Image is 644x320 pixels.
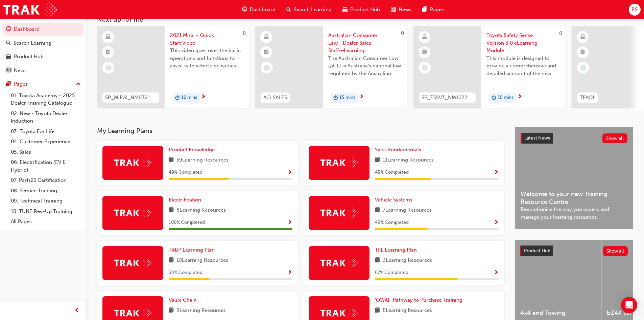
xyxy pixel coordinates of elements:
[521,190,627,206] span: Welcome to your new Training Resource Centre
[169,256,174,265] span: book-icon
[8,90,84,108] a: 01. Toyota Academy - 2025 Dealer Training Catalogue
[494,220,499,226] span: Show Progress
[176,156,229,165] span: 59 Learning Resources
[359,94,364,100] span: next-icon
[106,48,111,57] span: booktick-icon
[243,30,246,36] span: 0
[422,65,428,71] span: learningRecordVerb_NONE-icon
[383,156,434,165] span: 11 Learning Resources
[422,94,473,102] span: SP_TSSV3_NM1022_EL
[286,5,291,14] span: search-icon
[3,64,84,77] a: News
[492,93,496,102] span: duration-icon
[375,256,380,265] span: book-icon
[559,30,562,36] span: 0
[287,269,292,277] button: Show Progress
[515,127,633,229] a: Latest NewsShow allWelcome to your new Training Resource CentreRevolutionise the way you access a...
[430,6,444,14] span: Pages
[494,218,499,227] button: Show Progress
[169,196,204,204] a: Electrification
[524,248,550,254] span: Product Hub
[8,196,84,206] a: 09. Technical Training
[114,208,151,218] img: Trak
[255,26,407,108] a: 0ACLSALESAustralian Consumer Law - Dealer Sales Staff-eLearning moduleThe Australian Consumer Law...
[176,306,226,315] span: 9 Learning Resources
[8,126,84,137] a: 03. Toyota For Life
[281,3,337,17] a: search-iconSearch Learning
[494,170,499,176] span: Show Progress
[339,94,355,102] span: 15 mins
[375,196,415,204] a: Vehicle Systems
[175,93,180,102] span: duration-icon
[170,47,244,70] span: This video goes over the basic operations and functions to assist with vehicle deliveries and han...
[8,108,84,126] a: 02. New - Toyota Dealer Induction
[264,48,269,57] span: booktick-icon
[169,156,174,165] span: book-icon
[3,2,57,17] a: Trak
[106,33,111,42] span: learningResourceType_ELEARNING-icon
[6,54,11,60] span: car-icon
[580,94,595,102] span: TFAOL
[181,94,197,102] span: 10 mins
[14,67,27,74] div: News
[287,218,292,227] button: Show Progress
[602,133,628,143] button: Show all
[114,258,151,268] img: Trak
[422,33,427,42] span: learningResourceType_ELEARNING-icon
[14,80,28,88] div: Pages
[14,39,51,47] div: Search Learning
[375,219,409,227] span: 43 % Completed
[375,269,408,277] span: 67 % Completed
[494,270,499,276] span: Show Progress
[417,3,449,17] a: pages-iconPages
[287,170,292,176] span: Show Progress
[8,157,84,175] a: 06. Electrification (EV & Hybrid)
[8,175,84,186] a: 07. Parts21 Certification
[375,169,409,176] span: 45 % Completed
[342,5,348,14] span: car-icon
[375,297,462,303] span: 'OWAF' Pathway to Purchase Training
[287,270,292,276] span: Show Progress
[3,50,84,63] a: Product Hub
[86,16,644,23] h3: Next up for me
[383,206,432,215] span: 7 Learning Resources
[375,156,380,165] span: book-icon
[328,31,402,55] span: Australian Consumer Law - Dealer Sales Staff-eLearning module
[399,6,411,14] span: News
[629,4,641,16] button: BS
[320,208,358,218] img: Trak
[524,135,550,141] span: Latest News
[3,37,84,49] a: Search Learning
[375,147,421,153] span: Sales Fundamentals
[520,309,596,317] span: 4x4 and Towing
[520,246,628,256] a: Product HubShow all
[486,31,560,55] span: Toyota Safety Sense Version 3.0 eLearning Module
[201,94,206,100] span: next-icon
[383,256,432,265] span: 3 Learning Resources
[176,256,228,265] span: 18 Learning Resources
[401,30,404,36] span: 0
[3,78,84,90] button: Pages
[375,246,420,254] a: TFL Learning Plan
[580,33,585,42] span: learningResourceType_ELEARNING-icon
[169,147,215,153] span: Product Knowledge
[8,136,84,147] a: 04. Customer Experience
[3,22,84,78] button: DashboardSearch LearningProduct HubNews
[8,206,84,217] a: 10. TUNE Rev-Up Training
[375,197,412,203] span: Vehicle Systems
[8,147,84,157] a: 05. Sales
[580,65,586,71] span: learningRecordVerb_NONE-icon
[320,258,358,268] img: Trak
[337,3,385,17] a: car-iconProduct Hub
[114,157,151,168] img: Trak
[320,157,358,168] img: Trak
[169,197,201,203] span: Electrification
[74,306,79,315] span: prev-icon
[170,31,244,47] span: 2021 Mirai - Quick Start Video
[517,94,522,100] span: next-icon
[76,80,81,89] span: up-icon
[105,94,157,102] span: SP_MIRAI_NM0321_VID
[169,246,217,254] a: T4BP Learning Plan
[6,81,11,87] span: pages-icon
